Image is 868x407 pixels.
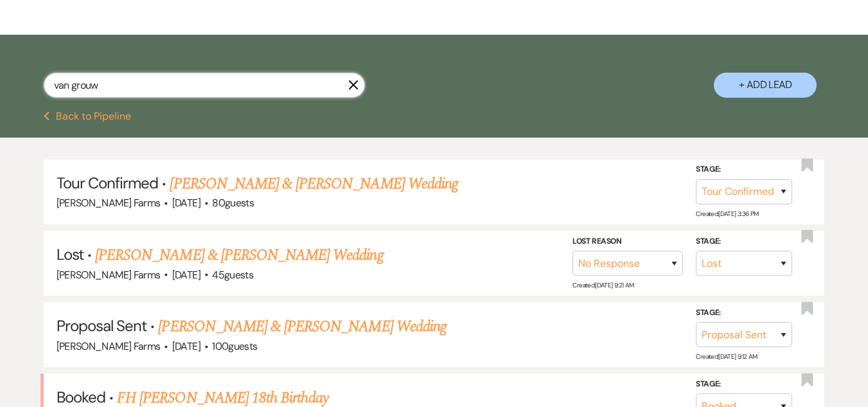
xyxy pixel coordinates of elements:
[212,339,257,353] span: 100 guests
[696,163,792,177] label: Stage:
[696,306,792,320] label: Stage:
[57,196,161,210] span: [PERSON_NAME] Farms
[696,234,792,248] label: Stage:
[572,234,683,248] label: Lost Reason
[95,244,383,267] a: [PERSON_NAME] & [PERSON_NAME] Wedding
[172,196,200,210] span: [DATE]
[57,387,105,407] span: Booked
[44,73,365,98] input: Search by name, event date, email address or phone number
[172,268,200,282] span: [DATE]
[696,377,792,392] label: Stage:
[57,173,159,193] span: Tour Confirmed
[696,352,757,361] span: Created: [DATE] 9:12 AM
[696,210,758,218] span: Created: [DATE] 3:36 PM
[714,73,817,98] button: + Add Lead
[57,339,161,353] span: [PERSON_NAME] Farms
[170,172,457,195] a: [PERSON_NAME] & [PERSON_NAME] Wedding
[57,316,147,336] span: Proposal Sent
[572,281,633,289] span: Created: [DATE] 9:21 AM
[212,196,254,210] span: 80 guests
[172,339,200,353] span: [DATE]
[212,268,253,282] span: 45 guests
[57,268,161,282] span: [PERSON_NAME] Farms
[44,111,132,122] button: Back to Pipeline
[57,244,84,264] span: Lost
[158,315,446,338] a: [PERSON_NAME] & [PERSON_NAME] Wedding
